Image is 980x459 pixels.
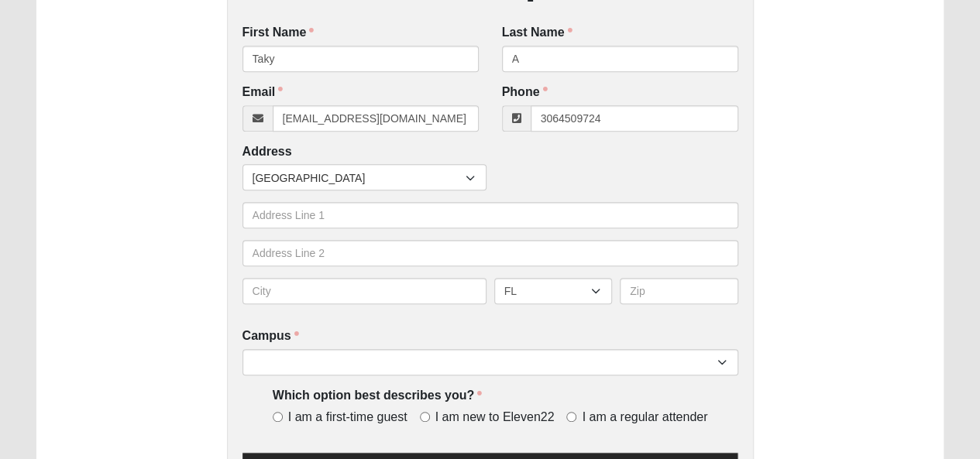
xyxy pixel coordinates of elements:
label: Phone [502,84,548,101]
input: Address Line 2 [242,240,738,266]
label: Campus [242,327,299,345]
input: Address Line 1 [242,202,738,228]
span: I am a first-time guest [288,409,407,426]
input: I am a first-time guest [273,412,283,422]
input: Zip [620,278,738,304]
label: Last Name [502,24,573,42]
label: First Name [242,24,315,42]
label: Which option best describes you? [273,387,482,405]
label: Email [242,84,284,101]
span: I am a regular attender [582,409,707,426]
input: I am a regular attender [566,412,576,422]
label: Address [242,143,292,161]
input: I am new to Eleven22 [420,412,430,422]
input: City [242,278,487,304]
span: I am new to Eleven22 [435,409,555,426]
span: [GEOGRAPHIC_DATA] [253,165,466,191]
